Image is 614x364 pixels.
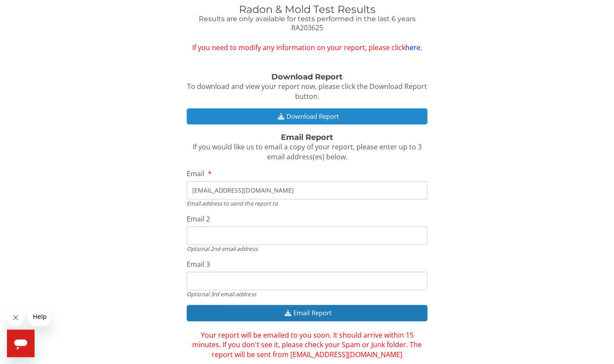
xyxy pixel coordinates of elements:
span: Email 3 [187,260,210,269]
iframe: Close message [7,309,24,326]
button: Email Report [187,305,427,321]
h1: Radon & Mold Test Results [187,4,427,15]
strong: Email Report [281,133,333,142]
span: Email [187,169,204,178]
div: Email address to send the report to [187,199,427,207]
span: To download and view your report now, please click the Download Report button. [187,82,427,101]
h4: Results are only available for tests performed in the last 6 years [187,15,427,23]
span: If you need to modify any information on your report, please click [187,43,427,53]
strong: Download Report [271,72,343,82]
span: Your report will be emailed to you soon. It should arrive within 15 minutes. If you don't see it,... [192,330,422,360]
button: Download Report [187,108,427,124]
span: RA203625 [291,23,323,32]
span: Email 2 [187,214,210,224]
span: If you would like us to email a copy of your report, please enter up to 3 email address(es) below. [192,142,421,161]
div: Optional 3rd email address [187,290,427,298]
iframe: Button to launch messaging window [7,329,35,357]
a: here. [405,43,422,52]
iframe: Message from company [28,307,51,326]
div: Optional 2nd email address [187,245,427,253]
